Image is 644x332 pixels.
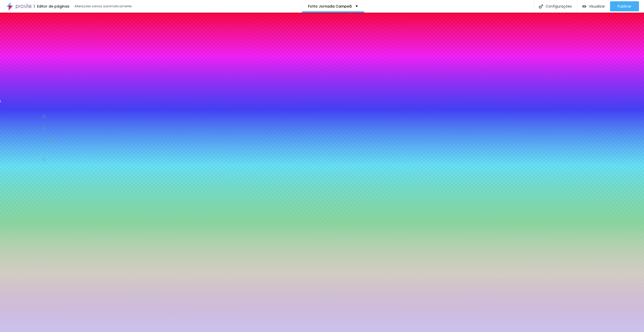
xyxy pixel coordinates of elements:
div: Editor de páginas [34,5,69,8]
button: Visualizar [577,1,610,11]
span: Publicar [618,4,631,8]
button: Publicar [610,1,639,11]
div: Alterações salvas automaticamente [74,5,132,8]
p: Fotto Jornada Campeã [308,5,352,8]
img: Icone [539,4,543,9]
span: Visualizar [589,4,605,8]
img: view-1.svg [582,4,586,9]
